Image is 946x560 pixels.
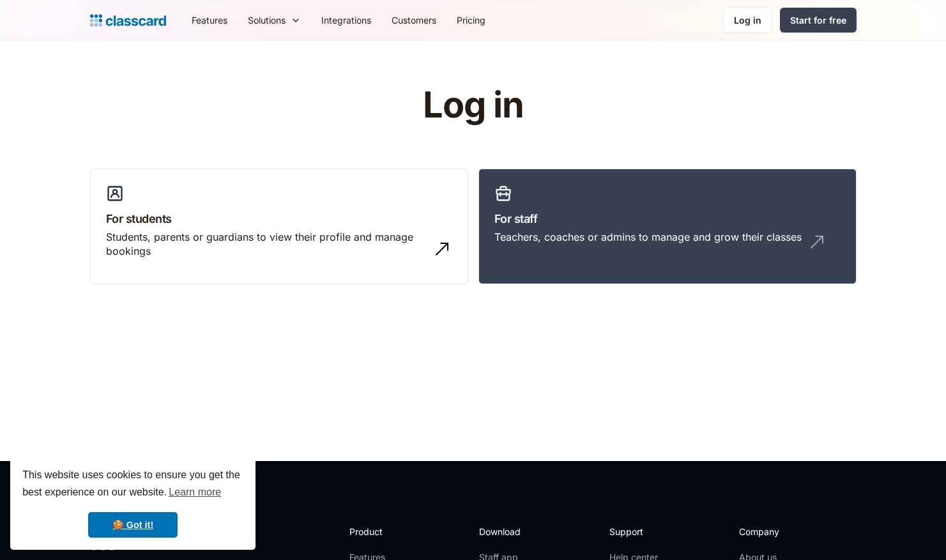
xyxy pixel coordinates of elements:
[446,6,496,34] a: Pricing
[780,8,857,33] a: Start for free
[739,525,824,538] h2: Company
[22,467,243,502] span: This website uses cookies to ensure you get the best experience on our website.
[734,13,761,27] div: Log in
[181,6,238,34] a: Features
[311,6,381,34] a: Integrations
[88,512,178,538] a: dismiss cookie message
[270,86,676,125] h1: Log in
[106,230,427,259] div: Students, parents or guardians to view their profile and manage bookings
[494,230,802,244] div: Teachers, coaches or admins to manage and grow their classes
[494,210,841,227] h3: For staff
[10,455,256,550] div: cookieconsent
[167,483,223,502] a: learn more about cookies
[479,525,531,538] h2: Download
[248,13,286,27] div: Solutions
[609,525,661,538] h2: Support
[238,6,311,34] div: Solutions
[478,169,857,285] a: For staffTeachers, coaches or admins to manage and grow their classes
[106,210,452,227] h3: For students
[90,11,166,29] a: home
[790,13,846,27] div: Start for free
[723,7,772,33] a: Log in
[381,6,446,34] a: Customers
[349,525,418,538] h2: Product
[90,169,468,285] a: For studentsStudents, parents or guardians to view their profile and manage bookings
